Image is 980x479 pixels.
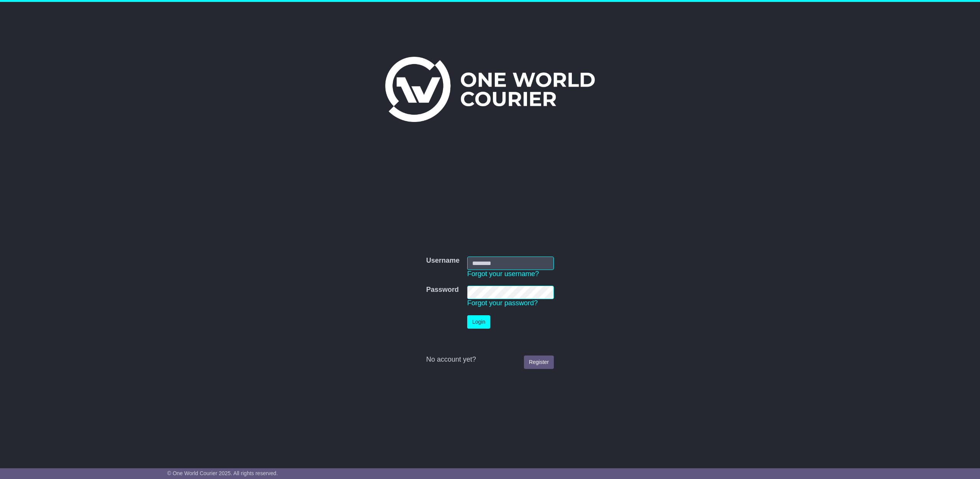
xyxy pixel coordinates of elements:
[467,270,539,278] a: Forgot your username?
[426,257,460,265] label: Username
[467,315,490,329] button: Login
[524,356,554,369] a: Register
[426,286,459,294] label: Password
[385,57,594,122] img: One World
[467,299,538,307] a: Forgot your password?
[167,470,278,476] span: © One World Courier 2025. All rights reserved.
[426,356,554,364] div: No account yet?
